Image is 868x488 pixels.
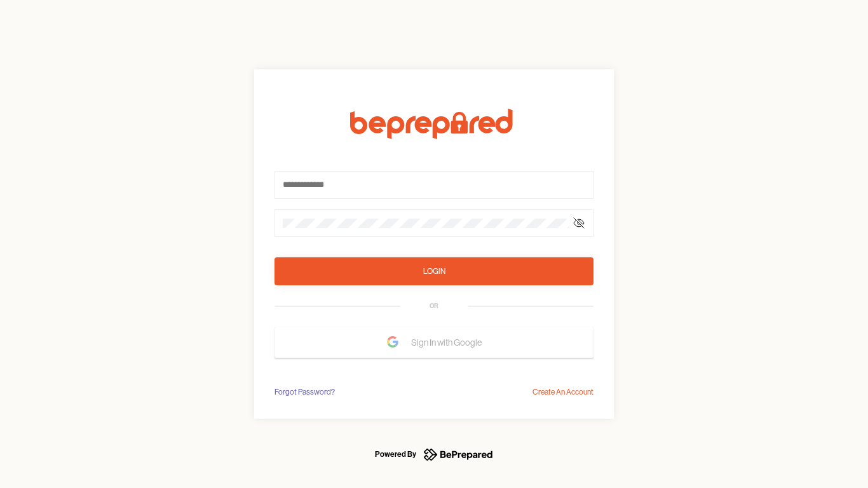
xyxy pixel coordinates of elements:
div: OR [430,301,438,311]
span: Sign In with Google [411,331,488,354]
div: Powered By [375,447,416,462]
button: Login [275,257,593,285]
div: Login [423,265,445,278]
div: Create An Account [532,386,593,398]
button: Sign In with Google [275,327,593,358]
div: Forgot Password? [275,386,335,398]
